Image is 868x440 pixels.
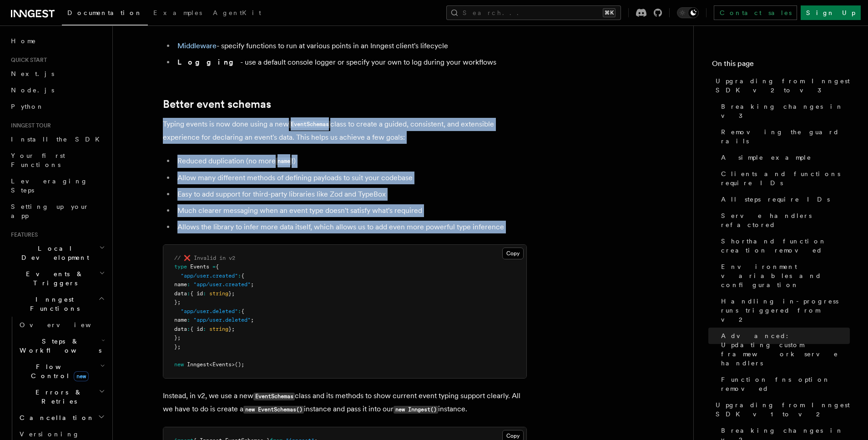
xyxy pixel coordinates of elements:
span: data [174,290,187,297]
span: { id [190,290,203,297]
span: new [74,371,89,381]
strong: Logging [177,58,240,66]
span: Upgrading from Inngest SDK v2 to v3 [716,76,850,95]
a: Contact sales [714,5,797,20]
a: Next.js [7,66,107,82]
span: ; [251,281,254,288]
button: Events & Triggers [7,266,107,291]
span: Inngest tour [7,122,51,129]
span: Overview [20,321,113,329]
a: Handling in-progress runs triggered from v2 [717,293,850,328]
span: Setting up your app [11,203,89,219]
button: Errors & Retries [16,384,107,410]
span: Cancellation [16,413,95,422]
a: Node.js [7,82,107,98]
a: Leveraging Steps [7,173,107,198]
a: Overview [16,317,107,333]
span: : [238,273,241,279]
span: }; [228,290,235,297]
a: Removing the guard rails [717,124,850,149]
span: All steps require IDs [721,195,830,204]
span: }; [174,299,181,305]
button: Steps & Workflows [16,333,107,359]
span: data [174,326,187,332]
span: Features [7,231,38,238]
a: Middleware [177,41,217,50]
span: = [212,263,216,270]
span: Flow Control [16,362,100,380]
a: Sign Up [801,5,861,20]
button: Copy [502,248,524,259]
span: : [187,281,190,288]
a: Home [7,33,107,49]
li: Easy to add support for third-party libraries like Zod and TypeBox [175,188,527,201]
span: Next.js [11,70,54,77]
span: Inngest [187,361,209,368]
span: Node.js [11,86,54,94]
span: Clients and functions require IDs [721,169,850,187]
span: }; [228,326,235,332]
span: { [241,273,244,279]
span: Local Development [7,244,99,262]
li: Reduced duplication (no more !) [175,155,527,168]
span: Your first Functions [11,152,65,168]
span: Events & Triggers [7,269,99,288]
span: : [187,326,190,332]
span: Removing the guard rails [721,127,850,146]
span: }; [174,344,181,350]
span: Errors & Retries [16,388,99,406]
code: new EventSchemas() [243,406,304,414]
span: // ❌ Invalid in v2 [174,255,235,261]
a: Python [7,98,107,115]
span: : [203,326,206,332]
a: Function fns option removed [717,371,850,397]
a: Documentation [62,3,148,25]
span: : [238,308,241,314]
span: A simple example [721,153,812,162]
li: - specify functions to run at various points in an Inngest client's lifecycle [175,40,527,52]
span: name [174,281,187,288]
code: new Inngest() [394,406,438,414]
span: Breaking changes in v3 [721,102,850,120]
p: Typing events is now done using a new class to create a guided, consistent, and extensible experi... [163,118,527,144]
span: Events [212,361,232,368]
span: Python [11,103,44,110]
a: Better event schemas [163,98,271,111]
a: All steps require IDs [717,191,850,207]
span: { [241,308,244,314]
span: Handling in-progress runs triggered from v2 [721,297,850,324]
a: Clients and functions require IDs [717,166,850,191]
a: Upgrading from Inngest SDK v1 to v2 [712,397,850,422]
a: Environment variables and configuration [717,258,850,293]
span: type [174,263,187,270]
a: Upgrading from Inngest SDK v2 to v3 [712,73,850,98]
span: Function fns option removed [721,375,850,393]
a: Shorthand function creation removed [717,233,850,258]
button: Search...⌘K [446,5,621,20]
span: AgentKit [213,9,261,16]
span: Inngest Functions [7,295,98,313]
span: Home [11,36,36,46]
span: }; [174,334,181,341]
span: < [209,361,212,368]
code: name [276,157,292,165]
span: Versioning [20,430,80,438]
a: Setting up your app [7,198,107,224]
span: ; [251,317,254,323]
li: Allow many different methods of defining payloads to suit your codebase [175,172,527,184]
p: Instead, in v2, we use a new class and its methods to show current event typing support clearly. ... [163,389,527,416]
span: new [174,361,184,368]
span: "app/user.created" [193,281,251,288]
span: >(); [232,361,244,368]
span: : [187,317,190,323]
a: Breaking changes in v3 [717,98,850,124]
button: Inngest Functions [7,291,107,317]
span: : [187,290,190,297]
a: A simple example [717,149,850,166]
span: Advanced: Updating custom framework serve handlers [721,331,850,368]
span: Quick start [7,56,47,64]
kbd: ⌘K [603,8,616,17]
span: string [209,326,228,332]
code: EventSchemas [253,393,295,400]
span: Leveraging Steps [11,177,88,194]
